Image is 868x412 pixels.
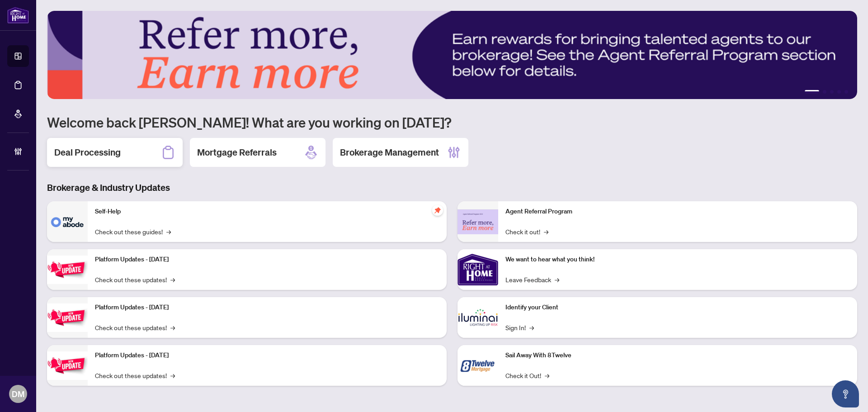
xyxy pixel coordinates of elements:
a: Check out these updates!→ [95,370,175,380]
span: → [170,370,175,380]
img: Identify your Client [458,297,498,338]
img: Slide 0 [47,11,857,99]
span: → [170,275,175,284]
p: We want to hear what you think! [505,255,850,265]
a: Check out these guides!→ [95,227,171,237]
p: Platform Updates - [DATE] [95,303,439,313]
p: Agent Referral Program [505,207,850,217]
img: Agent Referral Program [458,209,498,234]
p: Identify your Client [505,303,850,313]
img: We want to hear what you think! [458,249,498,290]
img: Platform Updates - June 23, 2025 [47,351,88,380]
span: → [170,322,175,332]
span: DM [12,388,24,400]
h2: Deal Processing [54,146,121,159]
span: → [529,322,534,332]
img: Self-Help [47,201,88,242]
button: 5 [844,90,848,94]
p: Self-Help [95,207,439,217]
span: → [544,227,548,237]
button: 4 [837,90,841,94]
p: Sail Away With 8Twelve [505,350,850,360]
button: 2 [823,90,826,94]
h2: Mortgage Referrals [197,146,277,159]
a: Check out these updates!→ [95,322,175,332]
img: Platform Updates - July 21, 2025 [47,256,88,284]
button: Open asap [832,380,859,407]
a: Check it Out!→ [505,370,549,380]
img: Platform Updates - July 8, 2025 [47,303,88,332]
a: Check it out!→ [505,227,548,237]
h3: Brokerage & Industry Updates [47,181,857,194]
span: → [545,370,549,380]
a: Check out these updates!→ [95,275,175,284]
p: Platform Updates - [DATE] [95,255,439,265]
h2: Brokerage Management [340,146,439,159]
img: logo [7,7,29,24]
p: Platform Updates - [DATE] [95,350,439,360]
a: Sign In!→ [505,322,534,332]
button: 1 [805,90,819,94]
h1: Welcome back [PERSON_NAME]! What are you working on [DATE]? [47,114,857,131]
img: Sail Away With 8Twelve [458,345,498,386]
span: pushpin [432,205,443,216]
span: → [166,227,171,237]
span: → [555,275,559,284]
button: 3 [830,90,834,94]
a: Leave Feedback→ [505,275,559,284]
